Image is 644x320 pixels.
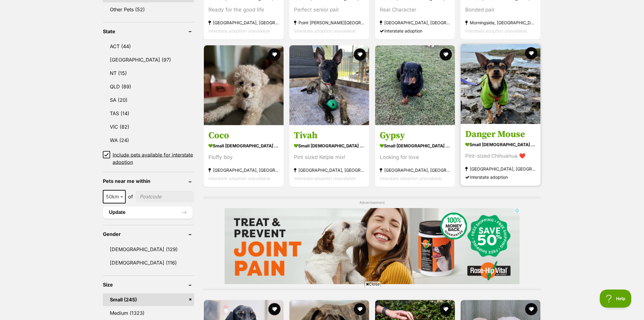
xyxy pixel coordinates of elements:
[294,19,365,27] strong: Point [PERSON_NAME][GEOGRAPHIC_DATA]
[461,44,541,124] img: Danger Mouse - Chihuahua Dog
[465,152,536,160] div: Pint-sized Chihuahua ❤️
[380,176,442,181] span: Interstate adoption unavailable
[354,48,366,61] button: favourite
[128,193,133,201] span: of
[103,193,125,201] span: 50km
[465,140,536,149] strong: small [DEMOGRAPHIC_DATA] Dog
[103,232,194,237] header: Gender
[204,45,284,125] img: Coco - Maltese x Poodle (Miniature) Dog
[103,179,194,184] header: Pets near me within
[208,176,270,181] span: Interstate adoption unavailable
[525,303,537,315] button: favourite
[375,125,455,187] a: Gypsy small [DEMOGRAPHIC_DATA] Dog Looking for love [GEOGRAPHIC_DATA], [GEOGRAPHIC_DATA] Intersta...
[294,176,356,181] span: Interstate adoption unavailable
[208,19,279,27] strong: [GEOGRAPHIC_DATA], [GEOGRAPHIC_DATA]
[208,141,279,150] strong: small [DEMOGRAPHIC_DATA] Dog
[103,151,194,166] a: Include pets available for interstate adoption
[103,29,194,34] header: State
[294,28,356,34] span: Interstate adoption unavailable
[103,120,194,133] a: VIC (82)
[103,67,194,80] a: NT (15)
[208,28,270,34] span: Interstate adoption unavailable
[294,6,365,14] div: Perfect senior pair
[525,47,537,59] button: favourite
[203,197,541,290] div: Advertisement
[380,27,450,35] div: Interstate adoption
[380,130,450,141] h3: Gypsy
[465,173,536,181] div: Interstate adoption
[103,207,193,219] button: Update
[461,124,541,186] a: Danger Mouse small [DEMOGRAPHIC_DATA] Dog Pint-sized Chihuahua ❤️ [GEOGRAPHIC_DATA], [GEOGRAPHIC_...
[380,166,450,174] strong: [GEOGRAPHIC_DATA], [GEOGRAPHIC_DATA]
[380,19,450,27] strong: [GEOGRAPHIC_DATA], [GEOGRAPHIC_DATA]
[365,281,381,287] span: Close
[103,94,194,106] a: SA (20)
[208,153,279,162] div: Fluffy boy
[103,107,194,120] a: TAS (14)
[380,141,450,150] strong: small [DEMOGRAPHIC_DATA] Dog
[289,45,369,125] img: Tivah - Australian Kelpie Dog
[208,6,279,14] div: Ready for the good life
[103,293,194,306] a: Small (245)
[600,290,632,308] iframe: Help Scout Beacon - Open
[465,19,536,27] strong: Morningside, [GEOGRAPHIC_DATA]
[225,208,520,284] iframe: Advertisement
[294,141,365,150] strong: small [DEMOGRAPHIC_DATA] Dog
[204,125,284,187] a: Coco small [DEMOGRAPHIC_DATA] Dog Fluffy boy [GEOGRAPHIC_DATA], [GEOGRAPHIC_DATA] Interstate adop...
[103,243,194,256] a: [DEMOGRAPHIC_DATA] (129)
[294,130,365,141] h3: Tivah
[380,153,450,162] div: Looking for love
[294,166,365,174] strong: [GEOGRAPHIC_DATA], [GEOGRAPHIC_DATA]
[289,125,369,187] a: Tivah small [DEMOGRAPHIC_DATA] Dog Pint sized Kelpie mix! [GEOGRAPHIC_DATA], [GEOGRAPHIC_DATA] In...
[103,190,126,204] span: 50km
[103,40,194,53] a: ACT (44)
[103,3,194,16] a: Other Pets (52)
[465,129,536,140] h3: Danger Mouse
[103,307,194,320] a: Medium (1323)
[465,28,527,34] span: Interstate adoption unavailable
[465,165,536,173] strong: [GEOGRAPHIC_DATA], [GEOGRAPHIC_DATA]
[375,45,455,125] img: Gypsy - Dachshund Dog
[268,48,281,61] button: favourite
[380,6,450,14] div: Real Character
[113,151,194,166] span: Include pets available for interstate adoption
[208,130,279,141] h3: Coco
[294,153,365,162] div: Pint sized Kelpie mix!
[174,290,470,317] iframe: Advertisement
[103,134,194,147] a: WA (24)
[465,6,536,14] div: Bonded pair
[103,257,194,269] a: [DEMOGRAPHIC_DATA] (116)
[103,80,194,93] a: QLD (89)
[208,166,279,174] strong: [GEOGRAPHIC_DATA], [GEOGRAPHIC_DATA]
[103,53,194,66] a: [GEOGRAPHIC_DATA] (97)
[103,282,194,288] header: Size
[135,191,194,203] input: postcode
[440,48,452,61] button: favourite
